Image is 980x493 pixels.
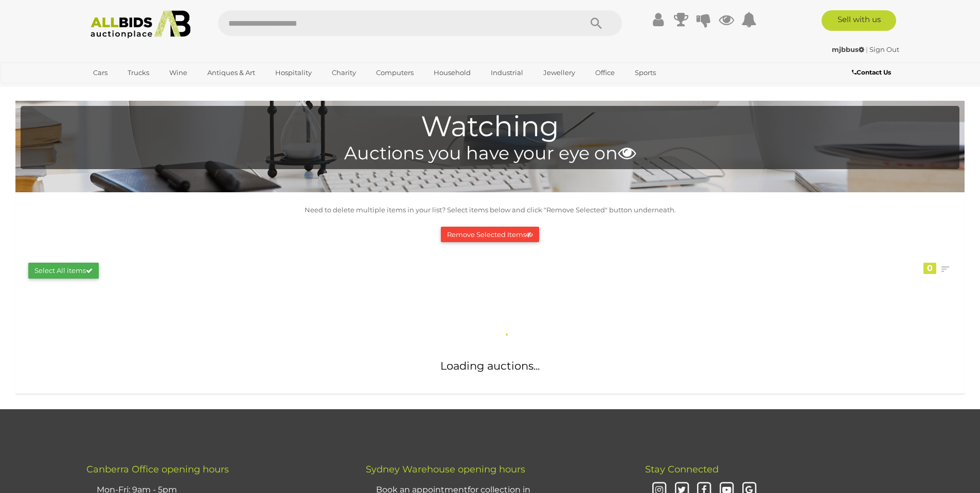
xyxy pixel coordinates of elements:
[121,64,156,81] a: Trucks
[628,64,663,81] a: Sports
[484,64,530,81] a: Industrial
[201,64,262,81] a: Antiques & Art
[163,64,194,81] a: Wine
[366,464,525,475] span: Sydney Warehouse opening hours
[28,263,99,279] button: Select All items
[86,81,173,98] a: [GEOGRAPHIC_DATA]
[537,64,582,81] a: Jewellery
[571,10,622,36] button: Search
[589,64,621,81] a: Office
[85,10,197,39] img: Allbids.com.au
[86,464,229,475] span: Canberra Office opening hours
[427,64,477,81] a: Household
[325,64,363,81] a: Charity
[869,45,899,53] a: Sign Out
[21,204,959,216] p: Need to delete multiple items in your list? Select items below and click "Remove Selected" button...
[26,143,954,163] h4: Auctions you have your eye on
[852,68,891,76] b: Contact Us
[645,464,719,475] span: Stay Connected
[26,111,954,142] h1: Watching
[852,67,894,78] a: Contact Us
[866,45,868,53] span: |
[832,45,866,53] a: mjbbus
[440,359,540,372] span: Loading auctions...
[822,10,896,31] a: Sell with us
[269,64,318,81] a: Hospitality
[923,263,936,274] div: 0
[441,227,539,243] button: Remove Selected Items
[832,45,864,53] strong: mjbbus
[86,64,114,81] a: Cars
[369,64,420,81] a: Computers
